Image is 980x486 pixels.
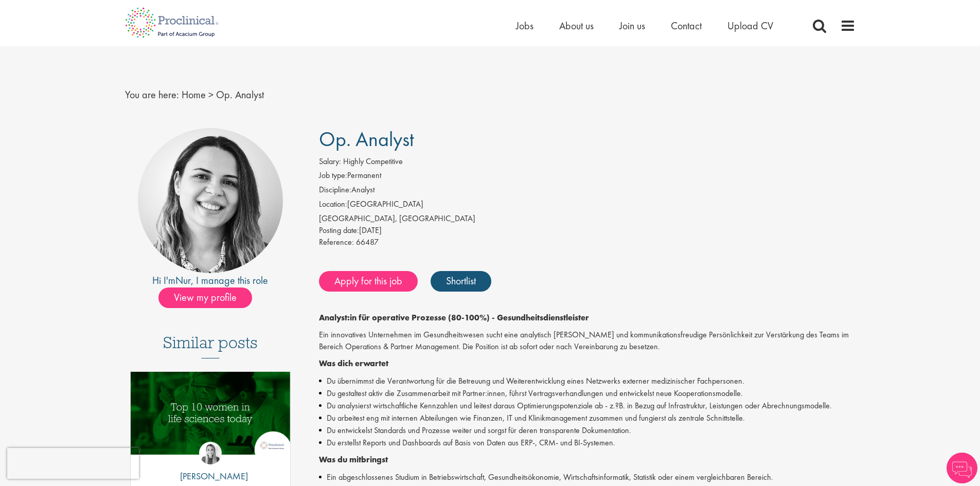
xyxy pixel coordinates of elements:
[158,287,252,308] span: View my profile
[671,19,702,32] a: Contact
[619,19,645,32] a: Join us
[319,400,856,412] li: Du analysierst wirtschaftliche Kennzahlen und leitest daraus Optimierungspotenziale ab - z.?B. in...
[7,448,139,479] iframe: reCAPTCHA
[319,156,341,168] label: Salary:
[356,237,379,247] span: 66487
[559,19,594,32] a: About us
[947,453,977,483] img: Chatbot
[138,128,283,273] img: imeage of recruiter Nur Ergiydiren
[125,273,296,288] div: Hi I'm , I manage this role
[125,88,179,101] span: You are here:
[319,387,856,400] li: Du gestaltest aktiv die Zusammenarbeit mit Partner:innen, führst Vertragsverhandlungen und entwic...
[163,334,258,358] h3: Similar posts
[158,290,262,303] a: View my profile
[319,199,347,210] label: Location:
[319,437,856,449] li: Du erstellst Reports und Dashboards auf Basis von Daten aus ERP-, CRM- und BI-Systemen.
[208,88,213,101] span: >
[319,237,354,248] label: Reference:
[319,184,351,196] label: Discipline:
[431,271,491,292] a: Shortlist
[319,312,589,323] strong: Analyst:in für operative Prozesse (80-100%) - Gesundheitsdienstleister
[319,412,856,424] li: Du arbeitest eng mit internen Abteilungen wie Finanzen, IT und Klinikmanagement zusammen und fung...
[131,372,291,455] img: Top 10 women in life sciences today
[319,329,856,353] p: Ein innovatives Unternehmen im Gesundheitswesen sucht eine analytisch [PERSON_NAME] und kommunika...
[175,274,191,287] a: Nur
[343,156,403,167] span: Highly Competitive
[319,271,418,292] a: Apply for this job
[319,199,856,213] li: [GEOGRAPHIC_DATA]
[182,88,206,101] a: breadcrumb link
[131,372,291,463] a: Link to a post
[727,19,773,32] a: Upload CV
[516,19,533,32] a: Jobs
[216,88,264,101] span: Op. Analyst
[319,424,856,437] li: Du entwickelst Standards und Prozesse weiter und sorgst für deren transparente Dokumentation.
[319,225,856,237] div: [DATE]
[172,470,248,483] p: [PERSON_NAME]
[319,471,856,483] li: Ein abgeschlossenes Studium in Betriebswirtschaft, Gesundheitsökonomie, Wirtschaftsinformatik, St...
[319,170,347,182] label: Job type:
[319,358,388,369] strong: Was dich erwartet
[319,375,856,387] li: Du übernimmst die Verantwortung für die Betreuung und Weiterentwicklung eines Netzwerks externer ...
[319,170,856,184] li: Permanent
[319,213,856,225] div: [GEOGRAPHIC_DATA], [GEOGRAPHIC_DATA]
[199,442,222,464] img: Hannah Burke
[319,184,856,199] li: Analyst
[319,454,388,465] strong: Was du mitbringst
[319,225,359,236] span: Posting date:
[319,126,414,152] span: Op. Analyst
